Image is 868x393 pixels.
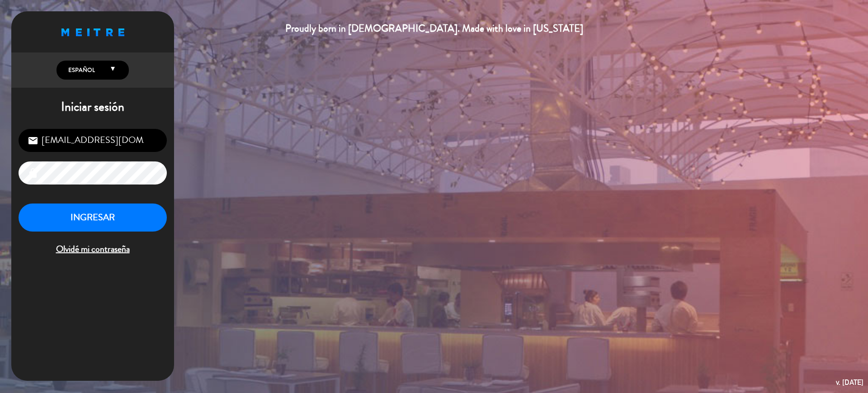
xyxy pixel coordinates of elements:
[66,66,95,75] span: Español
[19,129,167,152] input: Correo Electrónico
[836,376,863,388] div: v. [DATE]
[19,242,167,257] span: Olvidé mi contraseña
[11,99,174,115] h1: Iniciar sesión
[28,135,38,146] i: email
[28,168,38,179] i: lock
[19,204,167,232] button: INGRESAR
